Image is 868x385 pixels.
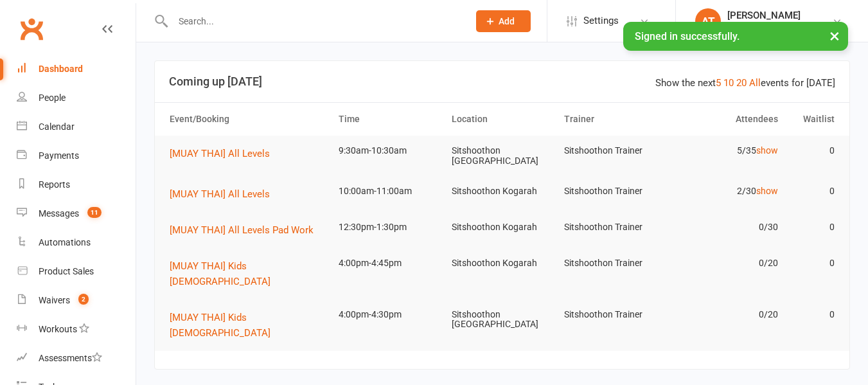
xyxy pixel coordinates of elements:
a: 20 [736,77,747,89]
a: 10 [723,77,734,89]
td: 9:30am-10:30am [333,136,446,166]
button: [MUAY THAI] All Levels [170,146,279,161]
div: Dashboard [39,64,83,74]
span: 11 [87,207,102,218]
a: Reports [17,170,136,199]
td: Sitshoothon Kogarah [446,176,559,206]
a: Clubworx [15,13,48,45]
a: Automations [17,228,136,257]
td: 0 [784,176,840,206]
a: show [756,186,778,196]
button: × [823,22,846,49]
td: 0 [784,212,840,242]
a: All [749,77,761,89]
td: Sitshoothon Trainer [558,300,671,330]
div: Workouts [39,324,77,334]
td: Sitshoothon [GEOGRAPHIC_DATA] [446,136,559,176]
button: Add [476,10,531,32]
a: Calendar [17,112,136,141]
td: Sitshoothon [GEOGRAPHIC_DATA] [446,300,559,340]
td: Sitshoothon Trainer [558,136,671,166]
td: Sitshoothon Trainer [558,248,671,278]
a: Product Sales [17,257,136,286]
td: Sitshoothon Kogarah [446,248,559,278]
button: [MUAY THAI] All Levels Pad Work [170,222,323,238]
a: Waivers 2 [17,286,136,315]
div: Product Sales [39,266,94,276]
span: [MUAY THAI] Kids [DEMOGRAPHIC_DATA] [170,260,270,287]
td: 0/20 [671,300,784,330]
td: Sitshoothon Trainer [558,212,671,242]
td: Sitshoothon Kogarah [446,212,559,242]
span: Settings [583,6,619,35]
button: [MUAY THAI] Kids [DEMOGRAPHIC_DATA] [170,258,327,289]
div: [PERSON_NAME] [727,10,801,21]
div: Show the next events for [DATE] [655,75,835,91]
div: Reports [39,179,70,190]
th: Waitlist [784,103,840,136]
td: 0 [784,248,840,278]
span: [MUAY THAI] Kids [DEMOGRAPHIC_DATA] [170,312,270,339]
th: Event/Booking [164,103,333,136]
a: Payments [17,141,136,170]
a: Dashboard [17,55,136,84]
span: [MUAY THAI] All Levels [170,148,270,159]
td: 2/30 [671,176,784,206]
div: Assessments [39,353,102,363]
a: show [756,145,778,156]
div: Payments [39,150,79,161]
td: 12:30pm-1:30pm [333,212,446,242]
span: 2 [78,294,89,305]
div: Sitshoothon [727,21,801,33]
th: Location [446,103,559,136]
td: 10:00am-11:00am [333,176,446,206]
td: 0 [784,136,840,166]
td: 5/35 [671,136,784,166]
a: Assessments [17,344,136,373]
td: 0/20 [671,248,784,278]
div: AT [695,8,721,34]
button: [MUAY THAI] All Levels [170,186,279,202]
div: Calendar [39,121,75,132]
a: 5 [716,77,721,89]
span: Add [499,16,515,26]
th: Trainer [558,103,671,136]
td: 4:00pm-4:45pm [333,248,446,278]
th: Attendees [671,103,784,136]
td: 0 [784,300,840,330]
th: Time [333,103,446,136]
td: 0/30 [671,212,784,242]
td: Sitshoothon Trainer [558,176,671,206]
span: Signed in successfully. [635,30,740,42]
div: People [39,93,66,103]
span: [MUAY THAI] All Levels [170,188,270,200]
div: Waivers [39,295,70,305]
div: Automations [39,237,91,247]
a: Workouts [17,315,136,344]
a: Messages 11 [17,199,136,228]
div: Messages [39,208,79,219]
span: [MUAY THAI] All Levels Pad Work [170,224,314,236]
button: [MUAY THAI] Kids [DEMOGRAPHIC_DATA] [170,310,327,341]
a: People [17,84,136,112]
h3: Coming up [DATE] [169,75,835,88]
input: Search... [169,12,459,30]
td: 4:00pm-4:30pm [333,300,446,330]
